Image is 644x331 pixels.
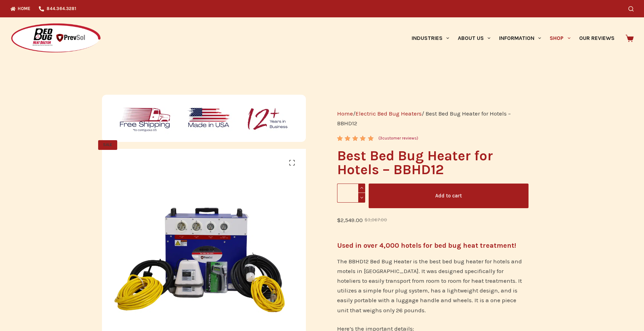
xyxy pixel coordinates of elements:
[407,17,453,59] a: Industries
[369,184,529,208] button: Add to cart
[453,17,495,59] a: About Us
[337,241,516,249] strong: Used in over 4,000 hotels for bed bug heat treatment!
[355,110,422,117] a: Electric Bed Bug Heaters
[575,17,619,59] a: Our Reviews
[337,217,341,223] span: $
[337,184,365,203] input: Product quantity
[285,156,299,170] a: View full-screen image gallery
[378,135,418,142] a: (3customer reviews)
[337,256,528,315] p: The BBHD12 Bed Bug Heater is the best bed bug heater for hotels and motels in [GEOGRAPHIC_DATA]. ...
[495,17,546,59] a: Information
[102,247,306,254] a: BBHD12 full package is the best bed bug heater for hotels
[10,23,101,54] img: Prevsol/Bed Bug Heat Doctor
[364,217,368,222] span: $
[337,110,353,117] a: Home
[337,136,374,141] div: Rated 5.00 out of 5
[306,247,510,254] a: Front view of the BBHD12 Bed Bug Heater
[98,140,117,150] span: SALE
[337,217,363,223] bdi: 2,549.00
[337,149,528,177] h1: Best Bed Bug Heater for Hotels – BBHD12
[407,17,619,59] nav: Primary
[364,217,387,222] bdi: 3,067.00
[628,6,634,11] button: Search
[546,17,575,59] a: Shop
[337,109,528,128] nav: Breadcrumb
[337,136,342,146] span: 3
[380,136,382,141] span: 3
[337,136,374,178] span: Rated out of 5 based on customer ratings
